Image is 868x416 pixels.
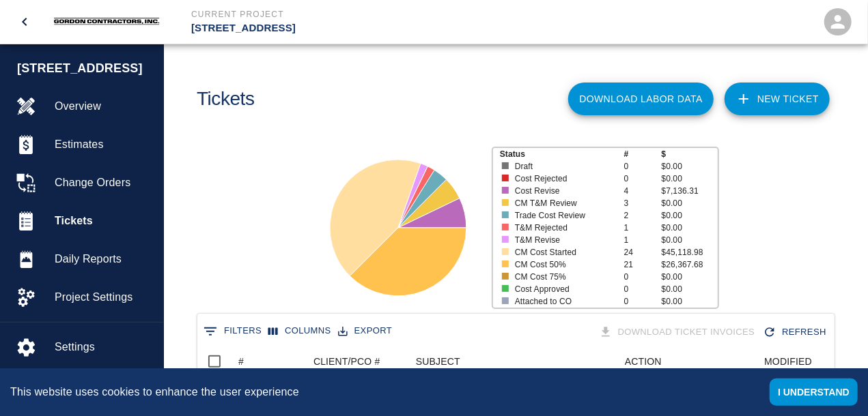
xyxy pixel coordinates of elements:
[760,321,832,344] button: Refresh
[662,173,718,185] p: $0.00
[515,246,613,258] p: CM Cost Started
[624,160,662,173] p: 0
[624,271,662,283] p: 0
[8,5,41,38] button: open drawer
[662,148,718,160] p: $
[703,351,819,372] div: MODIFIED
[625,351,662,372] div: ACTION
[624,295,662,308] p: 0
[624,234,662,246] p: 1
[238,351,244,372] div: #
[191,20,508,36] p: [STREET_ADDRESS]
[515,160,613,173] p: Draft
[568,83,714,115] button: Download Labor Data
[17,59,156,78] span: [STREET_ADDRESS]
[624,222,662,234] p: 1
[624,148,662,160] p: #
[662,295,718,308] p: $0.00
[55,98,152,115] span: Overview
[500,148,624,160] p: Status
[662,271,718,283] p: $0.00
[55,136,152,153] span: Estimates
[200,321,265,342] button: Show filters
[800,351,868,416] iframe: Chat Widget
[10,384,749,400] div: This website uses cookies to enhance the user experience
[662,209,718,222] p: $0.00
[55,339,152,355] span: Settings
[624,185,662,197] p: 4
[662,160,718,173] p: $0.00
[515,173,613,185] p: Cost Rejected
[197,88,255,110] h1: Tickets
[624,283,662,295] p: 0
[515,222,613,234] p: T&M Rejected
[515,197,613,209] p: CM T&M Review
[624,197,662,209] p: 3
[662,234,718,246] p: $0.00
[624,258,662,271] p: 21
[48,16,164,27] img: Gordon Contractors
[515,209,613,222] p: Trade Cost Review
[515,271,613,283] p: CM Cost 75%
[596,321,761,344] div: Tickets download in groups of 15
[580,351,703,372] div: ACTION
[232,351,307,372] div: #
[764,351,812,372] div: MODIFIED
[515,185,613,197] p: Cost Revise
[55,289,152,306] span: Project Settings
[416,351,460,372] div: SUBJECT
[662,222,718,234] p: $0.00
[191,8,508,20] p: Current Project
[409,351,580,372] div: SUBJECT
[515,283,613,295] p: Cost Approved
[760,321,832,344] div: Refresh the list
[515,234,613,246] p: T&M Revise
[55,251,152,267] span: Daily Reports
[662,258,718,271] p: $26,367.68
[313,351,380,372] div: CLIENT/PCO #
[725,83,830,115] a: NEW TICKET
[624,246,662,258] p: 24
[662,197,718,209] p: $0.00
[335,321,395,342] button: Export
[515,258,613,271] p: CM Cost 50%
[307,351,409,372] div: CLIENT/PCO #
[662,185,718,197] p: $7,136.31
[624,173,662,185] p: 0
[55,213,152,229] span: Tickets
[265,321,335,342] button: Select columns
[624,209,662,222] p: 2
[55,175,152,191] span: Change Orders
[662,246,718,258] p: $45,118.98
[770,378,858,406] button: Accept cookies
[515,295,613,308] p: Attached to CO
[662,283,718,295] p: $0.00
